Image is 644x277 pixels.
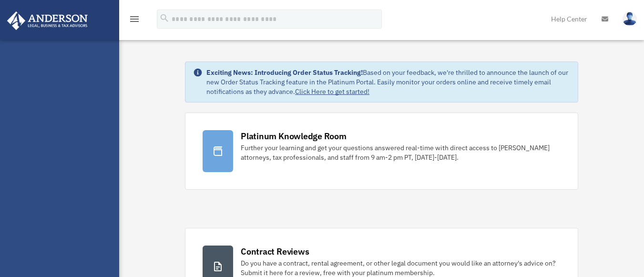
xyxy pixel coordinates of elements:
[129,13,140,25] i: menu
[623,12,637,26] img: User Pic
[129,17,140,25] a: menu
[159,13,170,23] i: search
[241,130,347,142] div: Platinum Knowledge Room
[206,68,363,77] strong: Exciting News: Introducing Order Status Tracking!
[241,246,309,257] div: Contract Reviews
[295,87,369,96] a: Click Here to get started!
[185,113,578,190] a: Platinum Knowledge Room Further your learning and get your questions answered real-time with dire...
[206,68,570,96] div: Based on your feedback, we're thrilled to announce the launch of our new Order Status Tracking fe...
[241,143,561,162] div: Further your learning and get your questions answered real-time with direct access to [PERSON_NAM...
[4,11,91,30] img: Anderson Advisors Platinum Portal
